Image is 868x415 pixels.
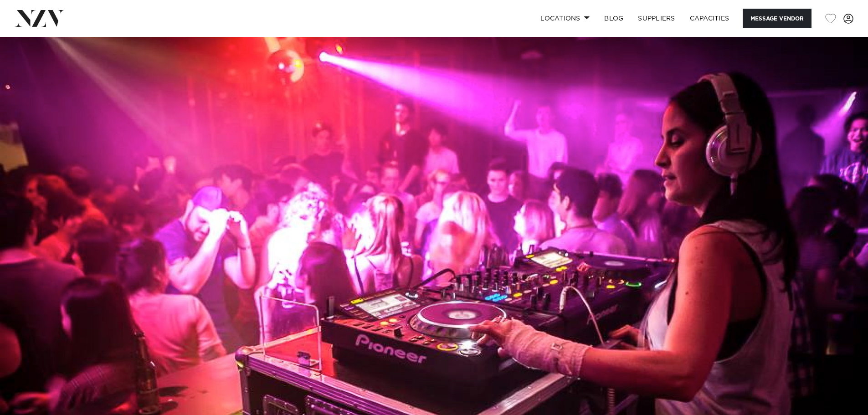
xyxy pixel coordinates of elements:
[683,9,737,28] a: Capacities
[533,9,597,28] a: Locations
[631,9,682,28] a: SUPPLIERS
[743,9,812,28] button: Message Vendor
[15,10,64,26] img: nzv-logo.png
[597,9,631,28] a: BLOG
